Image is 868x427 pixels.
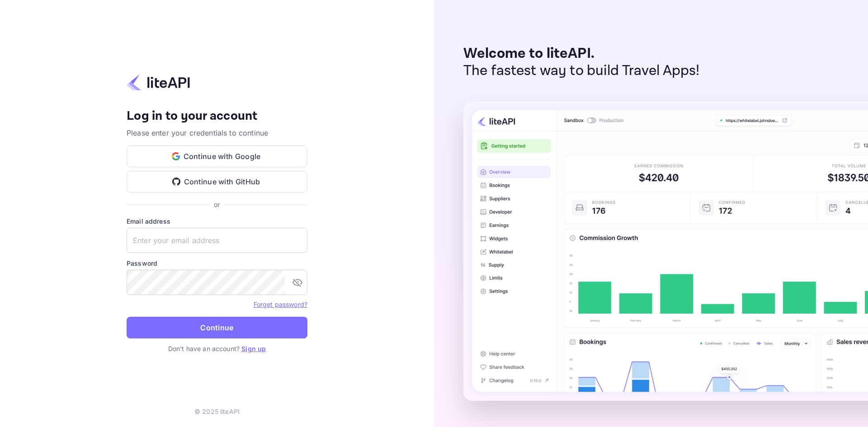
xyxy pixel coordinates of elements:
input: Enter your email address [127,228,307,253]
label: Password [127,258,307,268]
p: or [214,200,220,209]
p: © 2025 liteAPI [194,407,240,416]
h4: Log in to your account [127,108,307,124]
p: The fastest way to build Travel Apps! [463,62,700,80]
button: Continue with Google [127,145,307,167]
button: Continue [127,317,307,338]
a: Forget password? [254,300,307,308]
a: Sign up [241,345,266,352]
p: Don't have an account? [127,344,307,353]
label: Email address [127,216,307,226]
p: Please enter your credentials to continue [127,127,307,138]
button: Continue with GitHub [127,171,307,192]
p: Welcome to liteAPI. [463,45,700,62]
img: liteapi [127,74,190,91]
a: Forget password? [254,300,307,309]
button: toggle password visibility [288,273,307,291]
